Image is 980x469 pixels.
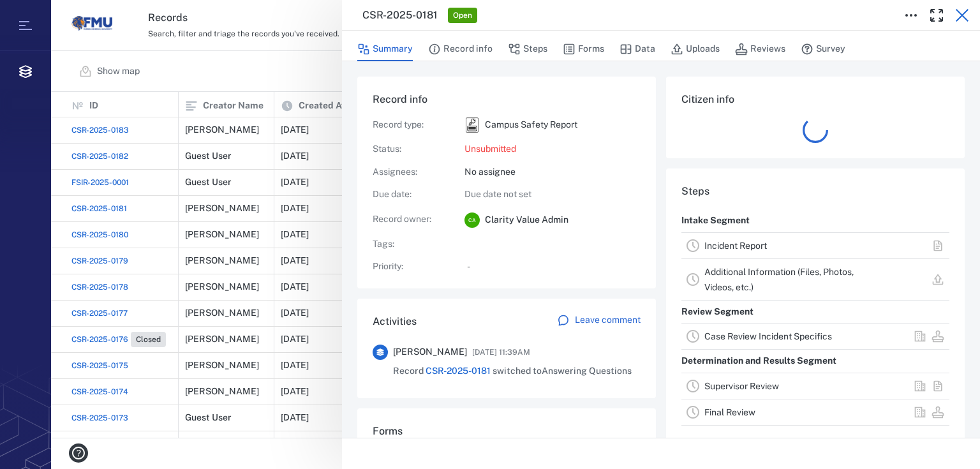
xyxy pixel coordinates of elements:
[467,260,641,273] p: -
[393,365,632,378] span: Record switched to
[373,260,449,273] p: Priority :
[464,117,480,133] div: Campus Safety Report
[542,366,632,376] span: Answering Questions
[373,188,449,201] p: Due date :
[373,143,449,156] p: Status :
[428,37,493,61] button: Record info
[949,3,975,28] button: Close
[575,314,641,327] p: Leave comment
[898,3,924,28] button: Toggle to Edit Boxes
[735,37,785,61] button: Reviews
[426,366,491,376] a: CSR-2025-0181
[681,92,949,107] h6: Citizen info
[671,37,720,61] button: Uploads
[357,77,656,299] div: Record infoRecord type:icon Campus Safety ReportCampus Safety ReportStatus:UnsubmittedAssignees:N...
[373,119,449,131] p: Record type :
[373,314,417,329] h6: Activities
[373,166,449,179] p: Assignees :
[450,10,475,21] span: Open
[681,301,754,324] p: Review Segment
[704,267,854,292] a: Additional Information (Files, Photos, Videos, etc.)
[508,37,547,61] button: Steps
[393,346,467,359] span: [PERSON_NAME]
[681,184,949,199] h6: Steps
[557,314,641,329] a: Leave comment
[357,299,656,408] div: ActivitiesLeave comment[PERSON_NAME][DATE] 11:39AMRecord CSR-2025-0181 switched toAnswering Quest...
[472,345,530,360] span: [DATE] 11:39AM
[464,143,641,156] p: Unsubmitted
[464,212,480,228] div: C A
[373,213,449,226] p: Record owner :
[704,241,767,251] a: Incident Report
[704,331,832,341] a: Case Review Incident Specifics
[485,214,568,227] span: Clarity Value Admin
[373,92,641,107] h6: Record info
[924,3,949,28] button: Toggle Fullscreen
[666,168,965,451] div: StepsIntake SegmentIncident ReportAdditional Information (Files, Photos, Videos, etc.)Review Segm...
[704,407,755,417] a: Final Review
[704,381,779,391] a: Supervisor Review
[666,77,965,168] div: Citizen info
[373,424,641,439] h6: Forms
[681,209,750,232] p: Intake Segment
[464,166,641,179] p: No assignee
[357,37,413,61] button: Summary
[620,37,655,61] button: Data
[464,117,480,133] img: icon Campus Safety Report
[464,188,641,201] p: Due date not set
[801,37,845,61] button: Survey
[681,350,836,373] p: Determination and Results Segment
[362,8,438,23] h3: CSR-2025-0181
[563,37,604,61] button: Forms
[485,119,577,131] p: Campus Safety Report
[373,238,449,251] p: Tags :
[29,9,55,20] span: Help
